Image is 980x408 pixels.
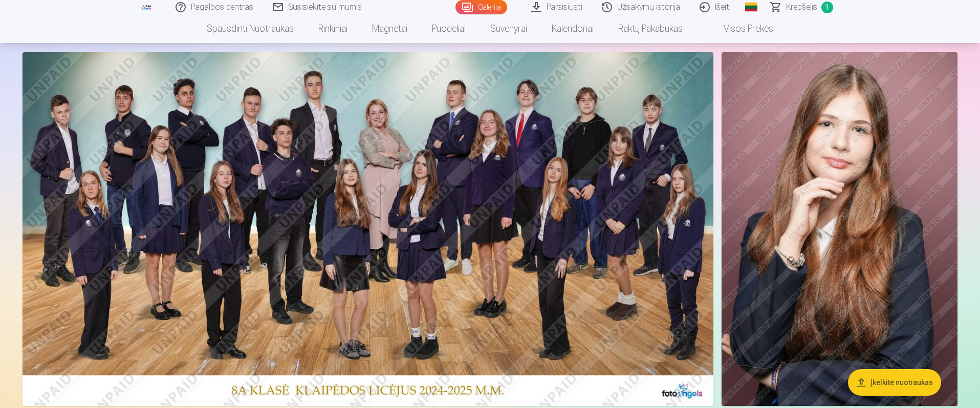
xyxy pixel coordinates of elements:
[478,14,539,43] a: Suvenyrai
[194,14,306,43] a: Spausdinti nuotraukas
[606,14,695,43] a: Raktų pakabukas
[360,14,420,43] a: Magnetai
[539,14,606,43] a: Kalendoriai
[786,1,817,13] span: Krepšelis
[821,2,833,13] span: 1
[695,14,786,43] a: Visos prekės
[420,14,478,43] a: Puodeliai
[848,369,941,396] button: Įkelkite nuotraukas
[141,4,153,10] img: /fa5
[306,14,360,43] a: Rinkiniai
